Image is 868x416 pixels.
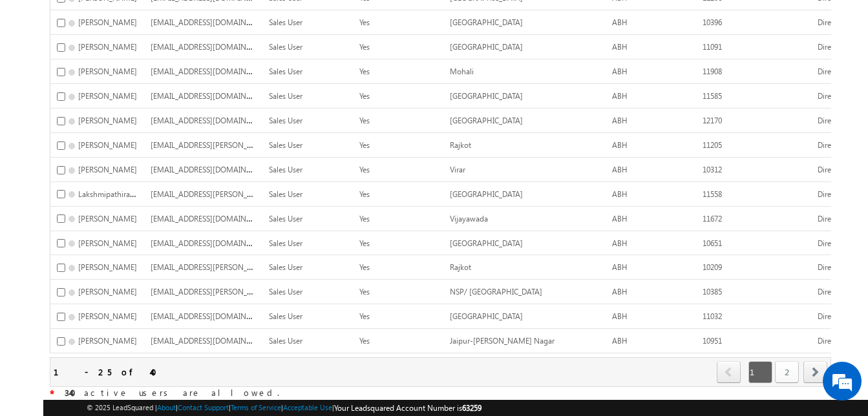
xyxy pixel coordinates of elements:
[67,68,217,85] div: Chat with us now
[703,42,722,52] span: 11091
[269,311,302,321] span: Sales User
[818,238,838,248] span: Direct
[269,91,302,101] span: Sales User
[359,311,370,321] span: Yes
[703,17,722,27] span: 10396
[612,140,628,150] span: ABH
[151,237,274,248] span: [EMAIL_ADDRESS][DOMAIN_NAME]
[612,238,628,248] span: ABH
[703,311,722,321] span: 11032
[269,262,302,272] span: Sales User
[78,311,137,321] span: [PERSON_NAME]
[78,67,137,76] span: [PERSON_NAME]
[450,165,465,174] span: Virar
[748,361,772,383] span: 1
[151,114,274,125] span: [EMAIL_ADDRESS][DOMAIN_NAME]
[450,17,523,27] span: [GEOGRAPHIC_DATA]
[818,165,838,174] span: Direct
[78,336,137,346] span: [PERSON_NAME]
[450,214,488,224] span: Vijayawada
[269,17,302,27] span: Sales User
[450,116,523,125] span: [GEOGRAPHIC_DATA]
[78,214,137,224] span: [PERSON_NAME]
[78,188,195,199] span: Lakshmipathirao [PERSON_NAME]
[612,42,628,52] span: ABH
[359,165,370,174] span: Yes
[359,140,370,150] span: Yes
[269,238,302,248] span: Sales User
[818,262,838,272] span: Direct
[22,68,54,85] img: d_60004797649_company_0_60004797649
[818,17,838,27] span: Direct
[78,140,137,150] span: [PERSON_NAME]
[717,361,741,383] span: prev
[269,287,302,296] span: Sales User
[818,116,838,125] span: Direct
[462,403,482,413] span: 63259
[703,262,722,272] span: 10209
[703,67,722,76] span: 11908
[359,116,370,125] span: Yes
[703,91,722,101] span: 11585
[151,65,274,76] span: [EMAIL_ADDRESS][DOMAIN_NAME]
[176,323,235,340] em: Start Chat
[612,214,628,224] span: ABH
[703,165,722,174] span: 10312
[703,287,722,296] span: 10385
[359,262,370,272] span: Yes
[65,387,279,398] span: active users are allowed.
[359,189,370,199] span: Yes
[78,165,137,174] span: [PERSON_NAME]
[818,67,838,76] span: Direct
[269,336,302,346] span: Sales User
[151,188,333,199] span: [EMAIL_ADDRESS][PERSON_NAME][DOMAIN_NAME]
[359,17,370,27] span: Yes
[450,189,523,199] span: [GEOGRAPHIC_DATA]
[151,90,274,101] span: [EMAIL_ADDRESS][DOMAIN_NAME]
[612,116,628,125] span: ABH
[803,362,827,383] a: next
[283,403,332,411] a: Acceptable Use
[775,361,799,383] a: 2
[450,91,523,101] span: [GEOGRAPHIC_DATA]
[151,286,333,296] span: [EMAIL_ADDRESS][PERSON_NAME][DOMAIN_NAME]
[612,67,628,76] span: ABH
[450,42,523,52] span: [GEOGRAPHIC_DATA]
[151,41,274,52] span: [EMAIL_ADDRESS][DOMAIN_NAME]
[78,238,137,248] span: [PERSON_NAME]
[78,116,137,125] span: [PERSON_NAME]
[717,362,741,383] a: prev
[359,238,370,248] span: Yes
[269,189,302,199] span: Sales User
[818,140,838,150] span: Direct
[78,17,137,27] span: [PERSON_NAME]
[359,42,370,52] span: Yes
[450,311,523,321] span: [GEOGRAPHIC_DATA]
[87,402,482,414] span: © 2025 LeadSquared | | | | |
[450,262,471,272] span: Rajkot
[151,163,274,174] span: [EMAIL_ADDRESS][DOMAIN_NAME]
[17,120,236,312] textarea: Type your message and hit 'Enter'
[65,387,84,398] strong: 340
[269,42,302,52] span: Sales User
[359,67,370,76] span: Yes
[157,403,176,411] a: About
[612,189,628,199] span: ABH
[818,214,838,224] span: Direct
[612,311,628,321] span: ABH
[359,214,370,224] span: Yes
[269,165,302,174] span: Sales User
[818,91,838,101] span: Direct
[818,311,838,321] span: Direct
[703,336,722,346] span: 10951
[703,214,722,224] span: 11672
[151,261,333,272] span: [EMAIL_ADDRESS][PERSON_NAME][DOMAIN_NAME]
[450,67,474,76] span: Mohali
[359,336,370,346] span: Yes
[703,116,722,125] span: 12170
[818,336,838,346] span: Direct
[78,42,137,52] span: [PERSON_NAME]
[612,287,628,296] span: ABH
[450,287,542,296] span: NSP/ [GEOGRAPHIC_DATA]
[612,165,628,174] span: ABH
